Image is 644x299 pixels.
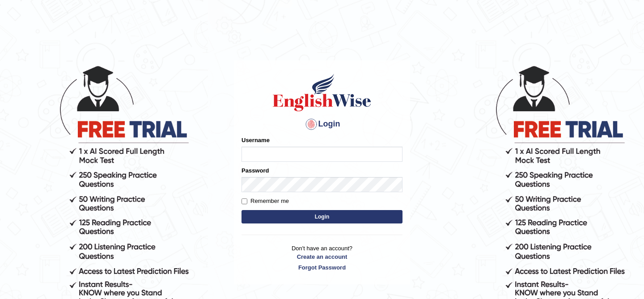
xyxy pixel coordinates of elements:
[241,263,402,272] a: Forgot Password
[241,197,289,206] label: Remember me
[241,136,270,144] label: Username
[241,244,402,272] p: Don't have an account?
[241,198,247,204] input: Remember me
[241,166,269,175] label: Password
[241,210,402,223] button: Login
[271,72,373,113] img: Logo of English Wise sign in for intelligent practice with AI
[241,117,402,131] h4: Login
[241,253,402,261] a: Create an account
